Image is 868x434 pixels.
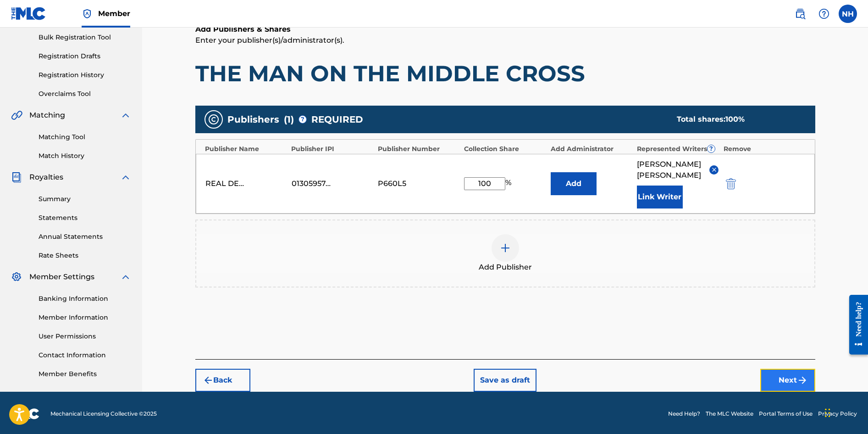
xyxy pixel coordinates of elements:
button: Next [760,369,815,392]
span: Matching [29,110,65,121]
a: Member Information [39,313,131,322]
span: [PERSON_NAME] [PERSON_NAME] [637,159,702,181]
img: add [500,242,511,254]
img: Member Settings [11,271,22,282]
img: remove-from-list-button [711,166,718,173]
a: Need Help? [668,410,700,418]
span: % [505,177,514,190]
span: Member [98,8,130,19]
button: Save as draft [474,369,536,392]
img: search [795,8,806,19]
a: Summary [39,194,131,204]
a: Match History [39,151,131,161]
div: Represented Writers [637,144,719,154]
button: Link Writer [637,186,683,209]
div: Publisher Name [205,144,287,154]
img: f7272a7cc735f4ea7f67.svg [797,375,808,386]
img: Royalties [11,172,22,183]
img: Top Rightsholder [82,8,93,19]
button: Add [551,172,597,195]
p: Enter your publisher(s)/administrator(s). [195,35,815,46]
a: Registration Drafts [39,51,131,61]
a: Overclaims Tool [39,89,131,99]
span: ? [708,145,715,152]
div: Publisher Number [378,144,460,154]
a: The MLC Website [706,410,753,418]
div: User Menu [839,5,857,23]
img: 7ee5dd4eb1f8a8e3ef2f.svg [203,375,214,386]
img: help [818,8,829,19]
img: publishers [208,114,219,125]
h6: Add Publishers & Shares [195,24,815,35]
span: 100 % [725,115,745,124]
span: ( 1 ) [284,113,294,126]
span: ? [299,116,306,123]
span: Royalties [29,172,63,183]
a: Annual Statements [39,232,131,242]
div: Publisher IPI [291,144,373,154]
div: Remove [724,144,806,154]
span: Publishers [227,113,279,126]
a: Matching Tool [39,132,131,142]
div: Collection Share [464,144,546,154]
span: Member Settings [29,271,94,282]
img: 12a2ab48e56ec057fbd8.svg [726,178,736,189]
div: Drag [825,399,830,427]
span: Mechanical Licensing Collective © 2025 [50,410,157,418]
h1: THE MAN ON THE MIDDLE CROSS [195,60,815,87]
img: Matching [11,110,22,121]
img: MLC Logo [11,7,46,20]
a: Banking Information [39,294,131,304]
a: Member Benefits [39,369,131,379]
a: Bulk Registration Tool [39,33,131,42]
a: User Permissions [39,332,131,341]
span: Add Publisher [479,262,532,273]
img: expand [120,110,131,121]
button: Back [195,369,250,392]
span: REQUIRED [311,113,363,126]
img: expand [120,271,131,282]
a: Registration History [39,70,131,80]
a: Rate Sheets [39,251,131,260]
a: Portal Terms of Use [759,410,813,418]
a: Contact Information [39,350,131,360]
a: Statements [39,213,131,223]
iframe: Resource Center [842,288,868,362]
a: Public Search [791,5,809,23]
div: Add Administrator [551,144,633,154]
div: Total shares: [677,114,797,125]
div: Help [815,5,833,23]
img: expand [120,172,131,183]
a: Privacy Policy [818,410,857,418]
iframe: Chat Widget [822,390,868,434]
